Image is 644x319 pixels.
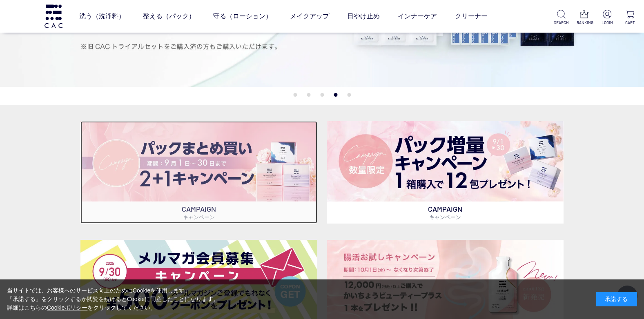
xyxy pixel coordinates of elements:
a: RANKING [577,10,591,26]
span: キャンペーン [183,214,215,220]
button: 5 of 5 [347,93,351,97]
button: 1 of 5 [293,93,297,97]
img: logo [43,4,64,28]
p: SEARCH [554,20,568,26]
a: 整える（パック） [143,5,195,28]
button: 4 of 5 [334,93,337,97]
p: LOGIN [600,20,615,26]
p: CAMPAIGN [327,202,564,224]
a: パック増量キャンペーン パック増量キャンペーン CAMPAIGNキャンペーン [327,121,564,224]
a: SEARCH [554,10,568,26]
a: インナーケア [398,5,437,28]
button: 2 of 5 [307,93,310,97]
img: パック増量キャンペーン [327,121,564,202]
a: 日やけ止め [347,5,380,28]
div: 当サイトでは、お客様へのサービス向上のためにCookieを使用します。 「承諾する」をクリックするか閲覧を続けるとCookieに同意したことになります。 詳細はこちらの をクリックしてください。 [7,286,219,312]
span: キャンペーン [429,214,461,220]
a: LOGIN [600,10,615,26]
a: CART [623,10,637,26]
div: 承諾する [596,292,637,306]
button: 3 of 5 [320,93,324,97]
a: 守る（ローション） [213,5,272,28]
a: Cookieポリシー [47,304,88,311]
p: CAMPAIGN [80,202,317,224]
a: メイクアップ [290,5,329,28]
a: パックキャンペーン2+1 パックキャンペーン2+1 CAMPAIGNキャンペーン [80,121,317,223]
a: クリーナー [455,5,488,28]
a: 洗う（洗浄料） [79,5,125,28]
img: パックキャンペーン2+1 [80,121,317,201]
p: CART [623,20,637,26]
p: RANKING [577,20,591,26]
